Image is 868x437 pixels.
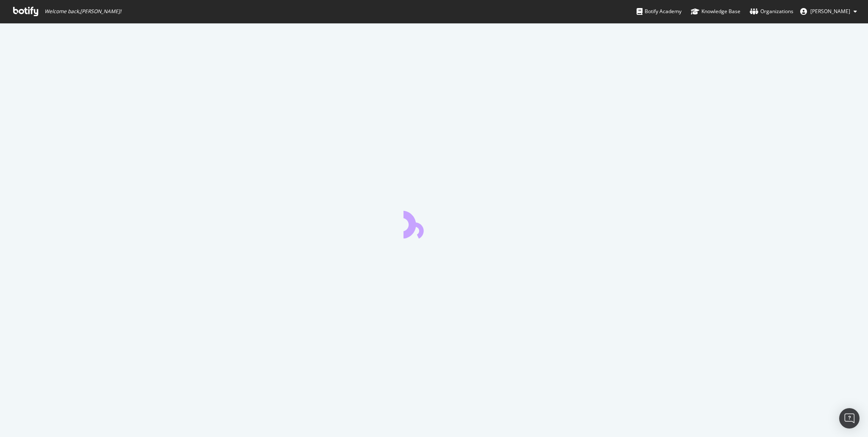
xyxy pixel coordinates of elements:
[839,408,860,429] div: Open Intercom Messenger
[403,208,465,238] div: animation
[691,7,740,16] div: Knowledge Base
[793,5,864,18] button: [PERSON_NAME]
[45,8,121,15] span: Welcome back, [PERSON_NAME] !
[810,8,850,15] span: Stéphane Mennesson
[750,7,793,16] div: Organizations
[637,7,682,16] div: Botify Academy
